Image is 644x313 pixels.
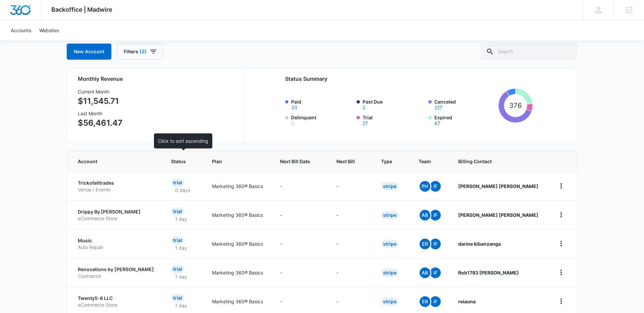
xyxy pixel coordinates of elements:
[556,296,567,307] button: home
[420,239,430,249] span: ER
[430,210,441,221] span: IF
[381,269,398,277] div: Stripe
[381,182,398,190] div: Stripe
[171,215,191,223] p: 1 day
[420,210,430,221] span: AB
[430,296,441,307] span: IF
[328,200,373,229] td: -
[420,267,430,278] span: AB
[434,114,496,126] label: Expired
[420,296,430,307] span: ER
[458,158,540,165] span: Billing Contact
[78,208,155,222] a: Drippy By [PERSON_NAME]eCommerce Store
[212,240,264,247] p: Marketing 360® Basics
[78,237,155,250] a: MusicAuto Repair
[291,98,353,110] label: Paid
[336,158,356,165] span: Next Bill
[171,302,191,309] p: 1 day
[78,273,155,279] p: Contractor
[7,20,35,41] a: Accounts
[556,181,567,191] button: home
[78,237,155,244] p: Music
[171,158,186,165] span: Status
[212,269,264,276] p: Marketing 360® Basics
[556,238,567,249] button: home
[78,180,155,193] a: TrickofalltradesVenue / Events
[458,270,519,275] strong: Rob1783 [PERSON_NAME]
[78,302,155,308] p: eCommerce Store
[328,258,373,287] td: -
[78,158,145,165] span: Account
[78,208,155,215] p: Drippy By [PERSON_NAME]
[556,267,567,278] button: home
[509,101,522,110] tspan: 376
[458,241,501,247] strong: darine kibanzanga
[78,75,235,83] h2: Monthly Revenue
[381,298,398,306] div: Stripe
[171,273,191,280] p: 1 day
[458,212,538,218] strong: [PERSON_NAME] [PERSON_NAME]
[78,215,155,222] p: eCommerce Store
[328,172,373,200] td: -
[280,158,311,165] span: Next Bill Date
[430,181,441,192] span: IF
[171,244,191,251] p: 1 day
[212,211,264,218] p: Marketing 360® Basics
[291,105,297,110] button: Paid
[458,183,538,189] strong: [PERSON_NAME] [PERSON_NAME]
[556,209,567,220] button: home
[363,114,424,126] label: Trial
[117,44,163,60] button: Filters(2)
[35,20,63,41] a: Websites
[212,158,264,165] span: Plan
[272,200,328,229] td: -
[171,265,184,273] div: Trial
[171,179,184,187] div: Trial
[272,172,328,200] td: -
[363,121,368,126] button: Trial
[78,244,155,251] p: Auto Repair
[78,180,155,186] p: Trickofalltrades
[458,299,476,304] strong: reiauna
[140,49,147,54] span: (2)
[78,266,155,273] p: Renovations by [PERSON_NAME]
[78,110,122,117] h3: Last Month
[78,117,122,129] p: $56,461.47
[78,295,155,308] a: Twenty5-8 LLCeCommerce Store
[419,158,432,165] span: Team
[381,240,398,248] div: Stripe
[67,44,111,60] a: New Account
[171,236,184,244] div: Trial
[328,229,373,258] td: -
[212,298,264,305] p: Marketing 360® Basics
[363,98,424,110] label: Past Due
[481,44,578,60] input: Search
[430,239,441,249] span: IF
[285,75,533,83] h2: Status Summary
[78,95,122,107] p: $11,545.71
[171,187,194,194] p: 0 days
[78,266,155,279] a: Renovations by [PERSON_NAME]Contractor
[78,295,155,302] p: Twenty5-8 LLC
[434,98,496,110] label: Canceled
[291,114,353,126] label: Delinquent
[381,211,398,219] div: Stripe
[154,133,212,148] div: Click to sort ascending
[381,158,392,165] span: Type
[430,267,441,278] span: IF
[212,183,264,190] p: Marketing 360® Basics
[434,105,442,110] button: Canceled
[434,121,440,126] button: Expired
[51,6,112,13] span: Backoffice | Madwire
[78,186,155,193] p: Venue / Events
[78,88,122,95] h3: Current Month
[171,294,184,302] div: Trial
[272,258,328,287] td: -
[272,229,328,258] td: -
[363,105,365,110] button: Past Due
[171,207,184,215] div: Trial
[420,181,430,192] span: PH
